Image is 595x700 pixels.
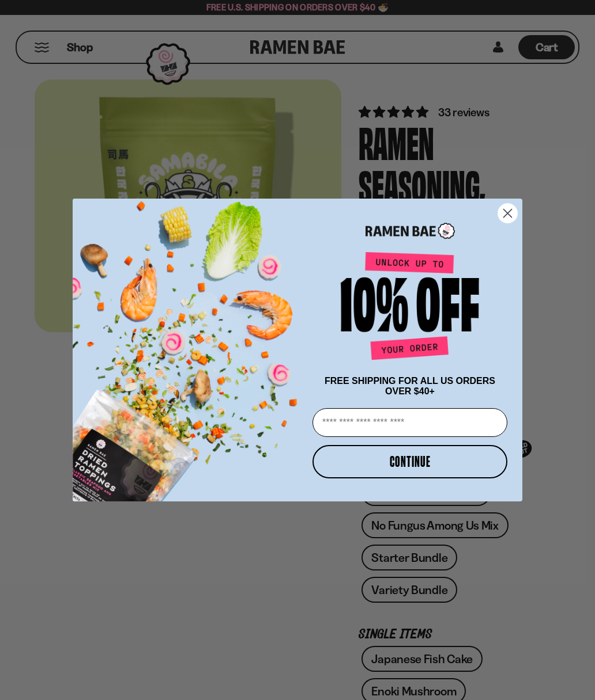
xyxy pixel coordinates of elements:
img: ce7035ce-2e49-461c-ae4b-8ade7372f32c.png [73,188,308,501]
button: Close dialog [498,203,518,223]
img: Ramen Bae Logo [366,222,455,241]
span: FREE SHIPPING FOR ALL US ORDERS OVER $40+ [325,376,495,396]
img: Unlock up to 10% off [338,252,482,364]
button: CONTINUE [312,445,507,478]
